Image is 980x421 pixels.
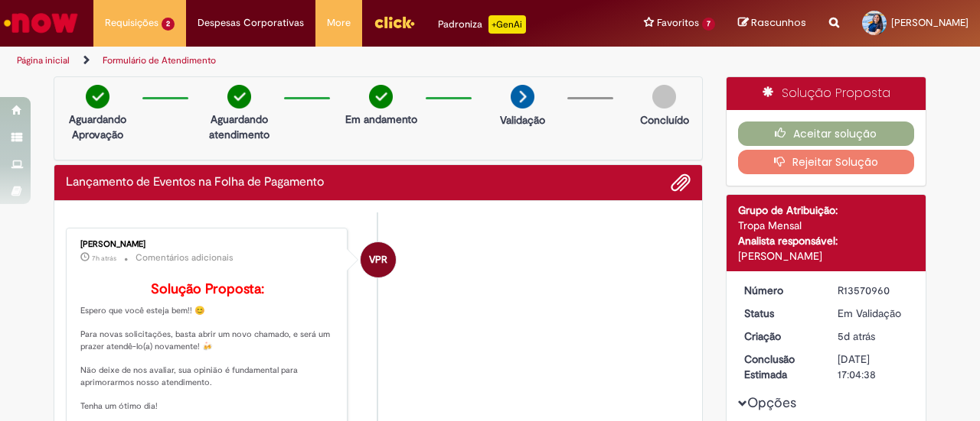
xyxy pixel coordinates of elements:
[727,77,926,110] div: Solução Proposta
[733,283,827,298] dt: Número
[66,176,324,189] h2: Lançamento de Eventos na Folha de Pagamento Histórico de tíquete
[738,202,915,218] div: Grupo de Atribuição:
[198,15,304,31] span: Despesas Corporativas
[11,47,642,75] ul: Trilhas de página
[103,54,216,66] a: Formulário de Atendimento
[738,218,915,233] div: Tropa Mensal
[671,173,691,193] button: Adicionar anexos
[838,329,909,344] div: 26/09/2025 14:51:24
[374,11,415,34] img: click_logo_yellow_360x200.png
[738,16,806,31] a: Rascunhos
[891,16,969,29] span: [PERSON_NAME]
[92,254,116,263] time: 30/09/2025 08:36:55
[86,85,109,108] img: check-circle-green.png
[105,15,158,31] span: Requisições
[369,85,393,108] img: check-circle-green.png
[738,150,915,174] button: Rejeitar Solução
[738,233,915,248] div: Analista responsável:
[838,283,909,298] div: R13570960
[733,329,827,344] dt: Criação
[202,112,276,142] p: Aguardando atendimento
[640,112,689,128] p: Concluído
[838,329,875,343] span: 5d atrás
[488,15,526,34] p: +GenAi
[733,351,827,382] dt: Conclusão Estimada
[369,241,387,278] span: VPR
[511,85,534,108] img: arrow-next.png
[327,15,351,31] span: More
[2,8,80,38] img: ServiceNow
[60,112,135,142] p: Aguardando Aprovação
[657,15,699,31] span: Favoritos
[652,85,676,108] img: img-circle-grey.png
[80,240,335,249] div: [PERSON_NAME]
[738,121,915,146] button: Aceitar solução
[838,351,909,382] div: [DATE] 17:04:38
[136,251,234,264] small: Comentários adicionais
[151,280,264,298] b: Solução Proposta:
[17,54,70,66] a: Página inicial
[500,112,545,128] p: Validação
[92,254,116,263] span: 7h atrás
[838,306,909,321] div: Em Validação
[438,15,526,34] div: Padroniza
[162,18,175,31] span: 2
[751,15,806,30] span: Rascunhos
[738,248,915,264] div: [PERSON_NAME]
[361,242,396,277] div: Vanessa Paiva Ribeiro
[345,112,417,127] p: Em andamento
[838,329,875,343] time: 26/09/2025 14:51:24
[702,18,715,31] span: 7
[227,85,251,108] img: check-circle-green.png
[733,306,827,321] dt: Status
[80,282,335,413] p: Espero que você esteja bem!! 😊 Para novas solicitações, basta abrir um novo chamado, e será um pr...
